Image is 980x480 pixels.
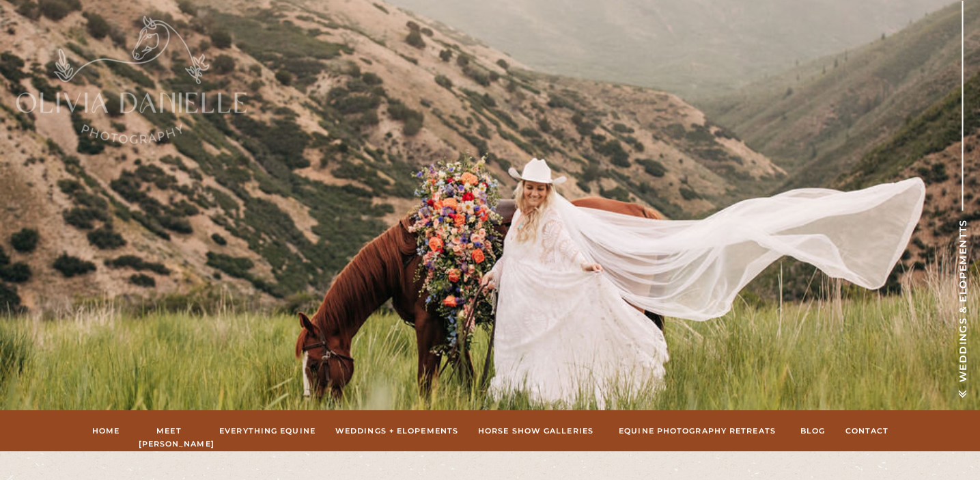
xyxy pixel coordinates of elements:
[139,425,200,437] a: Meet [PERSON_NAME]
[845,425,890,437] a: Contact
[335,425,459,437] a: Weddings + Elopements
[799,425,827,437] a: Blog
[955,215,970,382] h1: Weddings & Elopementts
[218,425,318,437] a: Everything Equine
[614,425,781,437] a: Equine Photography Retreats
[92,425,121,437] a: Home
[476,425,596,437] a: hORSE sHOW gALLERIES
